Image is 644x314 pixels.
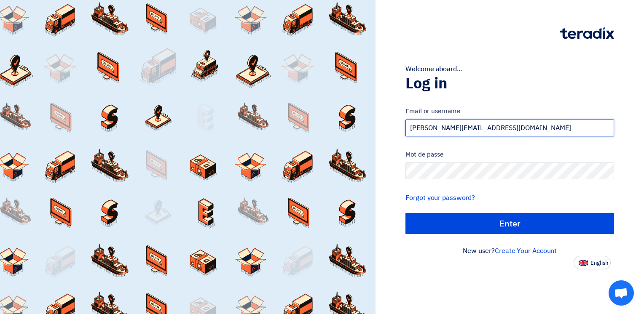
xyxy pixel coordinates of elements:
div: Welcome aboard... [405,64,614,74]
img: Teradix logo [560,27,614,39]
button: English [574,256,611,269]
img: en-US.png [579,260,588,266]
input: Enter your business email or username... [405,120,614,136]
h1: Log in [405,74,614,93]
div: Open chat [609,280,634,306]
input: Enter [405,213,614,234]
span: English [590,260,608,266]
label: Email or username [405,106,614,116]
a: Create Your Account [495,246,557,256]
label: Mot de passe [405,150,614,160]
font: New user? [463,246,557,256]
a: Forgot your password? [405,193,475,203]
